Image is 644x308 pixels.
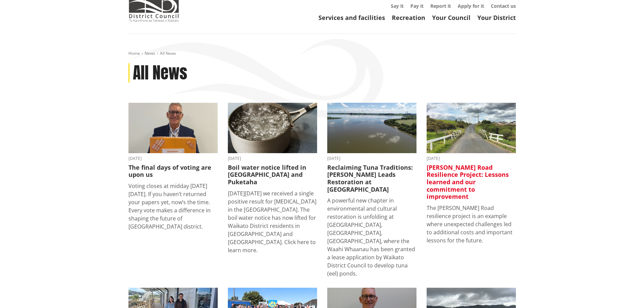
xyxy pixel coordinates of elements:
h3: [PERSON_NAME] Road Resilience Project: Lessons learned and our commitment to improvement [427,164,516,200]
a: Services and facilities [318,14,385,22]
h3: Reclaiming Tuna Traditions: [PERSON_NAME] Leads Restoration at [GEOGRAPHIC_DATA] [327,164,416,193]
img: Waahi Lake [327,103,416,153]
p: [DATE][DATE] we received a single positive result for [MEDICAL_DATA] in the [GEOGRAPHIC_DATA]. Th... [228,189,317,254]
time: [DATE] [128,157,218,161]
h3: The final days of voting are upon us [128,164,218,179]
time: [DATE] [327,157,416,161]
nav: breadcrumb [128,51,516,56]
a: [DATE] The final days of voting are upon us Voting closes at midday [DATE][DATE]. If you haven’t ... [128,103,218,231]
a: Report it [430,3,451,9]
img: PR-21222 Huia Road Relience Munro Road Bridge [427,103,516,153]
a: News [145,50,155,56]
a: [DATE] [PERSON_NAME] Road Resilience Project: Lessons learned and our commitment to improvement T... [427,103,516,244]
a: Home [128,50,140,56]
a: Recreation [392,14,425,22]
time: [DATE] [427,157,516,161]
p: The [PERSON_NAME] Road resilience project is an example where unexpected challenges led to additi... [427,204,516,244]
p: A powerful new chapter in environmental and cultural restoration is unfolding at [GEOGRAPHIC_DATA... [327,196,416,278]
img: boil water notice [228,103,317,153]
a: [DATE] Reclaiming Tuna Traditions: [PERSON_NAME] Leads Restoration at [GEOGRAPHIC_DATA] A powerfu... [327,103,416,278]
span: All News [160,50,176,56]
a: Your District [477,14,516,22]
a: Contact us [491,3,516,9]
time: [DATE] [228,157,317,161]
h1: All News [133,63,187,83]
a: Your Council [432,14,471,22]
iframe: Messenger Launcher [613,280,637,304]
a: Say it [391,3,404,9]
a: boil water notice gordonton puketaha [DATE] Boil water notice lifted in [GEOGRAPHIC_DATA] and Puk... [228,103,317,254]
h3: Boil water notice lifted in [GEOGRAPHIC_DATA] and Puketaha [228,164,317,186]
a: Apply for it [458,3,484,9]
p: Voting closes at midday [DATE][DATE]. If you haven’t returned your papers yet, now’s the time. Ev... [128,182,218,231]
img: Craig Hobbs editorial elections [128,103,218,153]
a: Pay it [410,3,424,9]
